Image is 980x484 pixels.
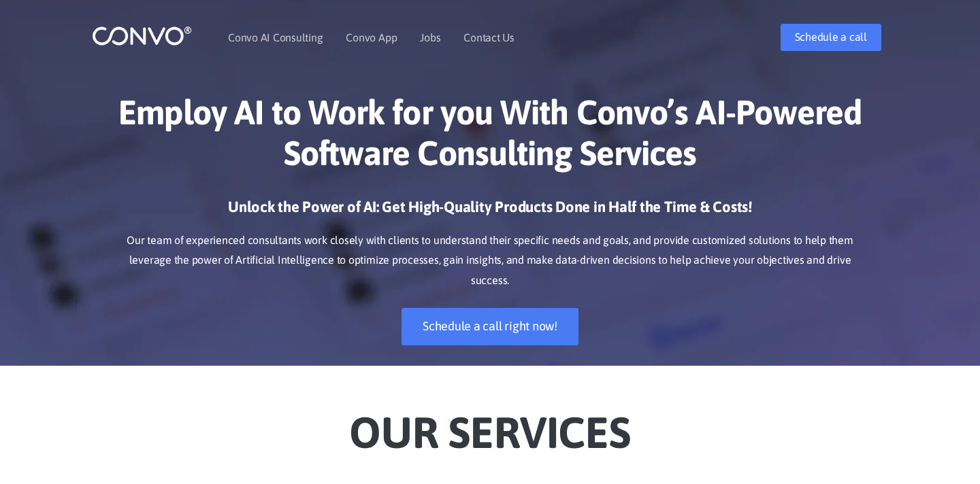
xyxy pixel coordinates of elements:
a: Jobs [420,32,440,43]
a: Convo AI Consulting [228,32,323,43]
h1: Employ AI to Work for you With Convo’s AI-Powered Software Consulting Services [112,92,868,184]
a: Contact Us [463,32,514,43]
a: Convo App [346,32,397,43]
h2: Our Services [112,386,868,462]
h3: Unlock the Power of AI: Get High-Quality Products Done in Half the Time & Costs! [112,197,868,227]
a: Schedule a call [781,24,881,51]
img: logo_1.png [92,25,192,46]
a: Schedule a call right now! [402,308,578,345]
p: Our team of experienced consultants work closely with clients to understand their specific needs ... [112,230,868,292]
